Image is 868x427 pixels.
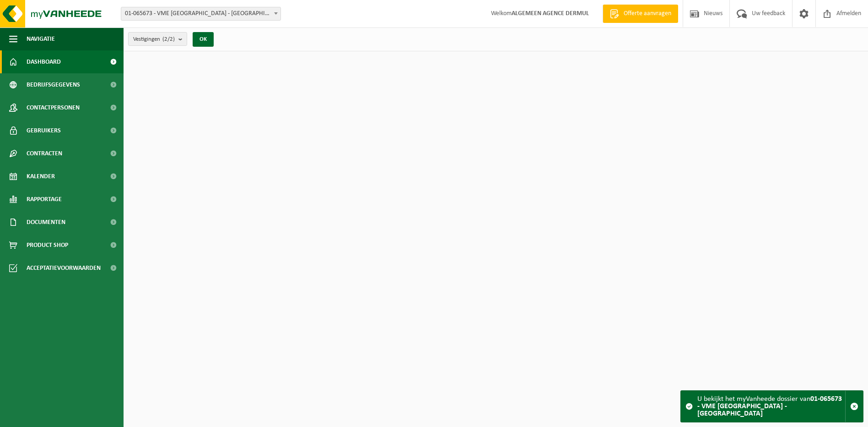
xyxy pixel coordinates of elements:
span: Acceptatievoorwaarden [27,257,101,279]
span: Bedrijfsgegevens [27,73,80,96]
strong: 01-065673 - VME [GEOGRAPHIC_DATA] - [GEOGRAPHIC_DATA] [697,395,842,417]
a: Offerte aanvragen [603,5,678,23]
strong: ALGEMEEN AGENCE DERMUL [512,10,589,17]
div: U bekijkt het myVanheede dossier van [697,391,845,422]
button: OK [193,32,214,47]
span: Rapportage [27,188,62,211]
span: 01-065673 - VME NIEUW HELMOND - OOSTENDE [121,7,280,20]
span: Dashboard [27,50,61,73]
span: Contracten [27,142,62,165]
span: Vestigingen [133,33,175,46]
button: Vestigingen(2/2) [128,32,187,46]
span: Kalender [27,165,55,188]
span: Documenten [27,211,65,234]
span: Offerte aanvragen [621,9,674,18]
span: Navigatie [27,27,55,50]
span: Product Shop [27,234,68,257]
span: 01-065673 - VME NIEUW HELMOND - OOSTENDE [121,7,281,21]
count: (2/2) [162,36,175,42]
span: Gebruikers [27,119,61,142]
span: Contactpersonen [27,96,80,119]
